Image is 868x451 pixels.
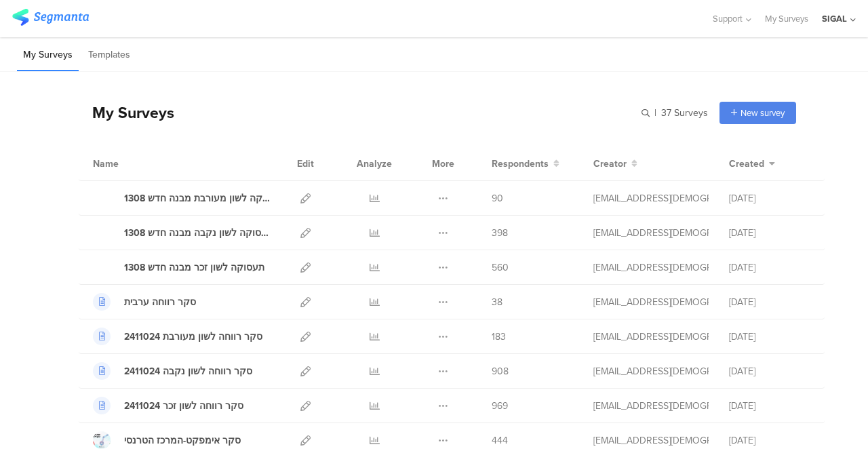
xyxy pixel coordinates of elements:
[729,226,810,240] div: [DATE]
[12,9,89,26] img: segmanta logo
[729,295,810,309] div: [DATE]
[93,258,264,276] a: תעסוקה לשון זכר מבנה חדש 1308
[82,39,136,71] li: Templates
[593,399,709,413] div: sigal@lgbt.org.il
[593,260,709,275] div: sigal@lgbt.org.il
[93,189,271,207] a: תעסוקה לשון מעורבת מבנה חדש 1308
[124,191,271,205] div: תעסוקה לשון מעורבת מבנה חדש 1308
[492,399,508,413] span: 969
[492,295,502,309] span: 38
[593,433,709,448] div: sigal@lgbt.org.il
[729,399,810,413] div: [DATE]
[729,191,810,205] div: [DATE]
[291,146,320,180] div: Edit
[729,364,810,378] div: [DATE]
[124,226,271,240] div: תעסוקה לשון נקבה מבנה חדש 1308
[593,330,709,344] div: sigal@lgbt.org.il
[93,397,243,414] a: סקר רווחה לשון זכר 2411024
[93,157,174,171] div: Name
[492,364,509,378] span: 908
[822,12,847,25] div: SIGAL
[17,39,79,71] li: My Surveys
[593,364,709,378] div: sigal@lgbt.org.il
[729,157,764,171] span: Created
[492,226,508,240] span: 398
[729,330,810,344] div: [DATE]
[93,224,271,241] a: תעסוקה לשון נקבה מבנה חדש 1308
[124,433,241,448] div: סקר אימפקט-המרכז הטרנסי
[93,328,262,345] a: סקר רווחה לשון מעורבת 2411024
[93,293,196,311] a: סקר רווחה ערבית
[593,191,709,205] div: sigal@lgbt.org.il
[124,330,262,344] div: סקר רווחה לשון מעורבת 2411024
[741,106,785,119] span: New survey
[79,101,174,124] div: My Surveys
[729,157,775,171] button: Created
[492,260,509,275] span: 560
[124,260,264,275] div: תעסוקה לשון זכר מבנה חדש 1308
[492,157,559,171] button: Respondents
[354,146,395,180] div: Analyze
[492,330,506,344] span: 183
[729,260,810,275] div: [DATE]
[492,433,508,448] span: 444
[593,295,709,309] div: sigal@lgbt.org.il
[492,191,503,205] span: 90
[124,295,196,309] div: סקר רווחה ערבית
[93,362,252,380] a: סקר רווחה לשון נקבה 2411024
[124,399,243,413] div: סקר רווחה לשון זכר 2411024
[429,146,458,180] div: More
[124,364,252,378] div: סקר רווחה לשון נקבה 2411024
[492,157,549,171] span: Respondents
[661,106,708,120] span: 37 Surveys
[652,106,658,120] span: |
[729,433,810,448] div: [DATE]
[593,157,627,171] span: Creator
[593,226,709,240] div: sigal@lgbt.org.il
[713,12,743,25] span: Support
[593,157,637,171] button: Creator
[93,431,241,449] a: סקר אימפקט-המרכז הטרנסי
